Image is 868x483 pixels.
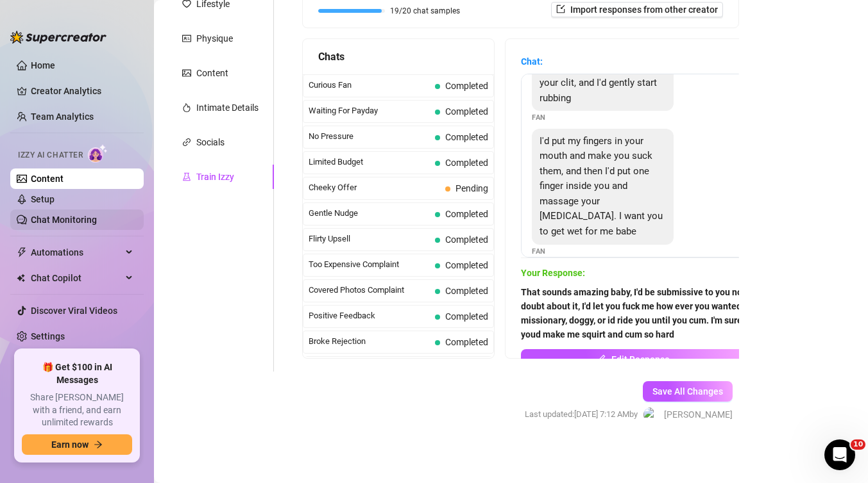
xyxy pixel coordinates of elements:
a: Creator Analytics [31,81,133,101]
button: Earn nowarrow-right [22,434,132,455]
span: Pending [455,183,488,193]
button: Save All Changes [643,381,733,402]
strong: Chat: [521,56,543,67]
span: No Pressure [309,130,430,143]
a: Content [31,174,64,184]
div: Train Izzy [196,170,234,184]
div: Content [196,66,228,80]
span: Flirty Upsell [309,233,430,245]
span: 19/20 chat samples [390,7,460,15]
span: Last updated: [DATE] 7:12 AM by [525,408,638,421]
img: logo-BBDzfeDw.svg [10,31,106,44]
span: Completed [445,132,488,142]
span: thunderbolt [17,247,27,258]
img: AI Chatter [88,144,108,163]
span: Completed [445,337,488,347]
strong: That sounds amazing baby, I'd be submissive to you no doubt about it, I'd let you fuck me how eve... [521,287,744,340]
span: Chats [318,49,345,65]
span: experiment [182,172,191,181]
strong: Your Response: [521,268,585,278]
span: Edit Response [611,354,670,364]
span: Automations [31,242,122,263]
span: Waiting For Payday [309,104,430,117]
span: Fan [532,246,546,257]
div: Intimate Details [196,101,259,115]
span: Broke Rejection [309,335,430,348]
span: [PERSON_NAME] [664,407,733,422]
span: link [182,138,191,147]
a: Settings [31,331,65,341]
a: Chat Monitoring [31,215,97,225]
span: Import responses from other creator [570,4,718,15]
a: Setup [31,194,55,204]
span: Gentle Nudge [309,207,430,220]
span: idcard [182,34,191,43]
span: fire [182,103,191,112]
img: Eloisa Chairez [643,407,658,422]
img: Chat Copilot [17,274,25,282]
a: Discover Viral Videos [31,306,117,316]
span: arrow-right [94,440,103,449]
span: Positive Feedback [309,309,430,322]
div: Socials [196,135,225,149]
span: Earn now [51,439,89,450]
span: Limited Budget [309,156,430,168]
span: Fan [532,112,546,123]
span: Cheeky Offer [309,181,440,194]
span: Completed [445,81,488,91]
span: Save All Changes [652,386,723,397]
span: Completed [445,260,488,270]
span: picture [182,69,191,78]
span: Completed [445,234,488,245]
span: Completed [445,286,488,296]
span: Completed [445,158,488,168]
button: Edit Response [521,349,745,370]
span: I'd put my fingers in your mouth and make you suck them, and then I'd put one finger inside you a... [540,135,663,237]
span: Share [PERSON_NAME] with a friend, and earn unlimited rewards [22,391,132,429]
div: Physique [196,31,233,45]
span: Completed [445,311,488,322]
span: Completed [445,209,488,219]
span: Completed [445,106,488,117]
a: Home [31,60,55,70]
a: Team Analytics [31,111,94,122]
span: Chat Copilot [31,268,122,288]
button: Import responses from other creator [551,2,723,17]
span: Curious Fan [309,79,430,92]
iframe: Intercom live chat [824,439,855,470]
span: Too Expensive Complaint [309,258,430,271]
span: import [556,4,565,13]
span: 10 [851,439,865,450]
span: Covered Photos Complaint [309,284,430,297]
span: Izzy AI Chatter [18,149,83,161]
span: 🎁 Get $100 in AI Messages [22,361,132,386]
span: edit [597,354,606,363]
